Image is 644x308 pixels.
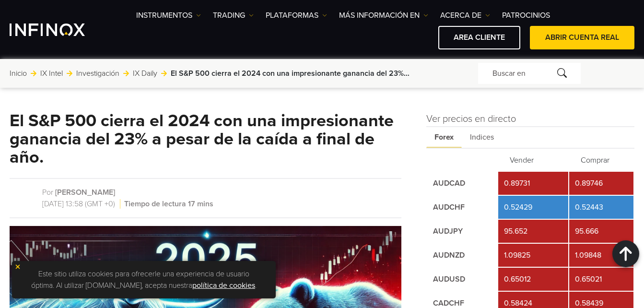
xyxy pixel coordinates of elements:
a: Patrocinios [502,10,550,21]
td: 0.65021 [569,268,633,291]
img: arrow-right [123,71,129,76]
img: yellow close icon [14,263,21,270]
span: Indices [462,127,502,148]
td: AUDJPY [427,220,497,243]
a: Investigación [76,68,119,79]
td: 1.09825 [498,244,568,267]
td: 0.52429 [498,196,568,219]
a: [PERSON_NAME] [55,188,115,197]
td: AUDCAD [427,172,497,195]
h4: Ver precios en directo [426,112,634,126]
h1: El S&P 500 cierra el 2024 con una impresionante ganancia del 23% a pesar de la caída a final de año. [10,112,401,166]
td: 95.666 [569,220,633,243]
a: Inicio [10,68,27,79]
a: TRADING [213,10,254,21]
a: Más información en [339,10,428,21]
a: Instrumentos [136,10,201,21]
a: AREA CLIENTE [438,26,520,49]
span: [DATE] 13:58 (GMT +0) [42,199,120,209]
img: arrow-right [67,71,72,76]
p: Este sitio utiliza cookies para ofrecerle una experiencia de usuario óptima. Al utilizar [DOMAIN_... [17,266,271,294]
img: arrow-right [161,71,167,76]
td: 0.89746 [569,172,633,195]
td: 0.65012 [498,268,568,291]
td: AUDUSD [427,268,497,291]
td: 1.09848 [569,244,633,267]
td: 0.89731 [498,172,568,195]
a: IX Daily [133,68,157,79]
a: política de cookies [192,281,255,290]
td: 0.52443 [569,196,633,219]
a: ACERCA DE [440,10,490,21]
td: AUDNZD [427,244,497,267]
span: El S&P 500 cierra el 2024 con una impresionante ganancia del 23% a pesar de la caída a final de año. [171,68,410,79]
a: IX Intel [40,68,63,79]
a: ABRIR CUENTA REAL [530,26,634,49]
span: Forex [426,127,462,148]
th: Vender [498,150,568,171]
a: INFINOX Logo [10,24,107,36]
span: Tiempo de lectura 17 mins [122,199,213,209]
img: arrow-right [31,71,36,76]
td: 95.652 [498,220,568,243]
div: Buscar en [478,63,581,84]
td: AUDCHF [427,196,497,219]
span: Por [42,188,53,197]
a: PLATAFORMAS [266,10,327,21]
th: Comprar [569,150,633,171]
